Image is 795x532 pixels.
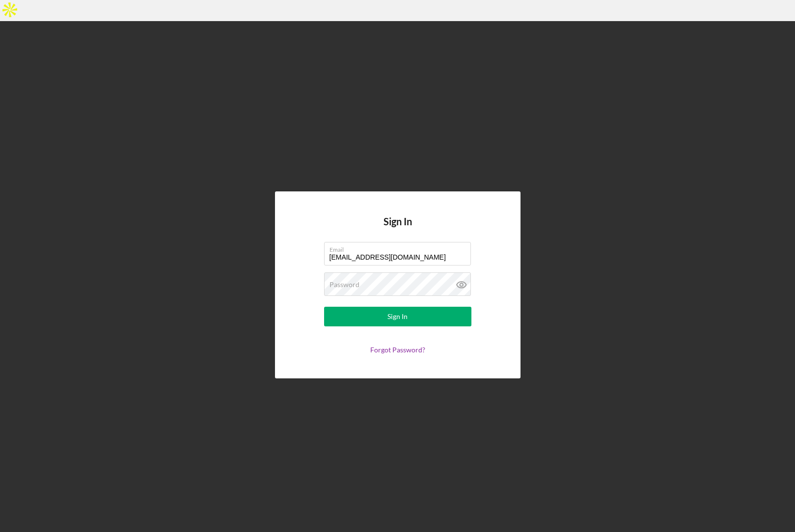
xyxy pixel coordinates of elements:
div: Sign In [387,307,408,326]
button: Sign In [324,307,471,326]
label: Email [329,242,471,253]
h4: Sign In [384,216,412,242]
a: Forgot Password? [370,346,425,354]
label: Password [329,281,359,289]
